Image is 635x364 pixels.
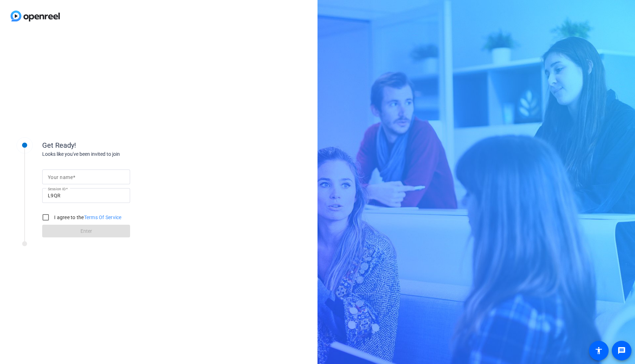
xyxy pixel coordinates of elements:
mat-label: Your name [48,174,73,180]
label: I agree to the [53,214,122,221]
div: Get Ready! [42,140,183,151]
mat-icon: accessibility [595,346,603,355]
div: Looks like you've been invited to join [42,151,183,158]
a: Terms Of Service [84,215,122,220]
mat-label: Session ID [48,187,66,191]
mat-icon: message [617,346,626,355]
